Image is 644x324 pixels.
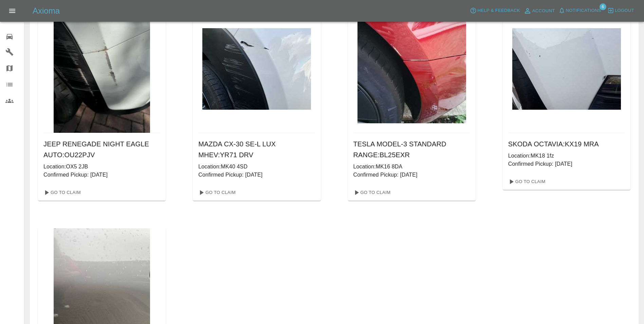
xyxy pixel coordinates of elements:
[198,171,315,179] p: Confirmed Pickup: [DATE]
[43,163,160,171] p: Location: OX5 2JB
[353,139,470,160] h6: TESLA MODEL-3 STANDARD RANGE : BL25EXR
[353,163,470,171] p: Location: MK16 8DA
[600,3,606,10] span: 6
[43,139,160,160] h6: JEEP RENEGADE NIGHT EAGLE AUTO : OU22PJV
[508,160,625,168] p: Confirmed Pickup: [DATE]
[477,7,520,15] span: Help & Feedback
[353,171,470,179] p: Confirmed Pickup: [DATE]
[41,187,82,198] a: Go To Claim
[198,163,315,171] p: Location: MK40 4SD
[351,187,392,198] a: Go To Claim
[508,152,625,160] p: Location: MK18 1fz
[508,139,625,149] h6: SKODA OCTAVIA : KX19 MRA
[198,139,315,160] h6: MAZDA CX-30 SE-L LUX MHEV : YR71 DRV
[43,171,160,179] p: Confirmed Pickup: [DATE]
[33,5,60,16] h5: Axioma
[557,5,603,16] button: Notifications
[615,7,634,15] span: Logout
[4,3,20,19] button: Open drawer
[468,5,521,16] button: Help & Feedback
[505,176,547,187] a: Go To Claim
[532,7,555,15] span: Account
[522,5,557,16] a: Account
[566,7,601,15] span: Notifications
[196,187,237,198] a: Go To Claim
[606,5,636,16] button: Logout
